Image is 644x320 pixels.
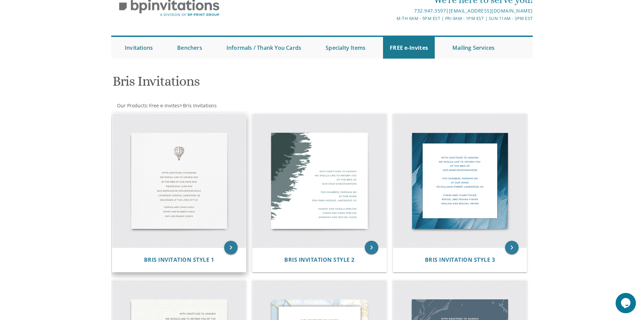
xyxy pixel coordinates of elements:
[414,7,446,14] a: 732.947.3597
[111,102,322,109] div: :
[170,37,209,59] a: Benchers
[224,241,238,254] a: keyboard_arrow_right
[425,257,495,263] a: Bris Invitation Style 3
[220,37,308,59] a: Informals / Thank You Cards
[393,114,527,248] img: Bris Invitation Style 3
[449,7,533,14] a: [EMAIL_ADDRESS][DOMAIN_NAME]
[383,37,435,59] a: FREE e-Invites
[144,257,214,263] a: Bris Invitation Style 1
[182,102,217,109] a: Bris Invitations
[253,114,386,248] img: Bris Invitation Style 2
[180,102,217,109] span: >
[252,15,533,22] div: M-Th 9am - 5pm EST | Fri 9am - 1pm EST | Sun 11am - 3pm EST
[118,37,160,59] a: Invitations
[112,114,246,248] img: Bris Invitation Style 1
[365,241,378,254] a: keyboard_arrow_right
[113,74,388,94] h1: Bris Invitations
[116,102,147,109] a: Our Products
[183,102,217,109] span: Bris Invitations
[505,241,519,254] a: keyboard_arrow_right
[319,37,372,59] a: Specialty Items
[252,7,533,15] div: |
[446,37,501,59] a: Mailing Services
[148,102,180,109] a: Free e-Invites
[284,257,355,263] a: Bris Invitation Style 2
[616,293,637,313] iframe: chat widget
